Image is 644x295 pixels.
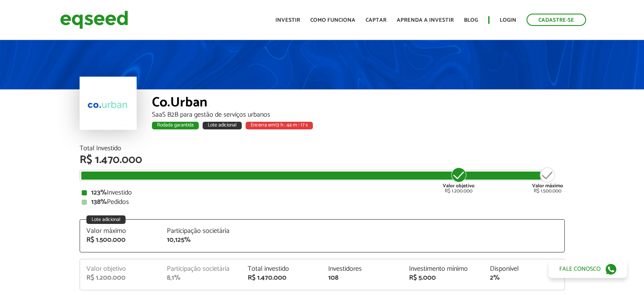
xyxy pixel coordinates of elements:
div: Co.Urban [152,96,565,112]
a: Login [500,17,516,23]
div: 8,1% [167,275,235,281]
div: Lote adicional [86,215,126,224]
div: SaaS B2B para gestão de serviços urbanos [152,112,565,118]
div: R$ 1.470.000 [80,155,565,166]
strong: Valor máximo [532,182,563,190]
div: R$ 1.500.000 [532,166,563,194]
div: Investido [82,189,563,196]
strong: Valor objetivo [443,182,475,190]
div: Valor máximo [86,228,155,235]
strong: 138% [91,196,107,208]
span: 13 h : 44 m : 17 s [275,121,308,129]
div: Lote adicional [203,122,242,129]
div: R$ 1.200.000 [86,275,155,281]
div: Total Investido [80,145,565,152]
a: Fale conosco [549,260,627,278]
a: Cadastre-se [527,14,586,26]
a: Captar [366,17,386,23]
a: Blog [464,17,478,23]
a: Aprenda a investir [397,17,454,23]
a: Investir [275,17,300,23]
img: EqSeed [60,9,128,31]
div: Investimento mínimo [409,266,477,272]
div: R$ 1.200.000 [443,166,475,194]
div: 2% [490,275,558,281]
div: Encerra em [246,122,313,129]
div: Rodada garantida [152,122,199,129]
div: R$ 5.000 [409,275,477,281]
div: Participação societária [167,266,235,272]
div: R$ 1.500.000 [86,237,155,243]
div: Investidores [328,266,396,272]
div: 108 [328,275,396,281]
div: Participação societária [167,228,235,235]
div: Valor objetivo [86,266,155,272]
div: 10,125% [167,237,235,243]
a: Como funciona [310,17,355,23]
div: Total investido [248,266,316,272]
div: Pedidos [82,199,563,206]
div: R$ 1.470.000 [248,275,316,281]
strong: 123% [91,187,107,198]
